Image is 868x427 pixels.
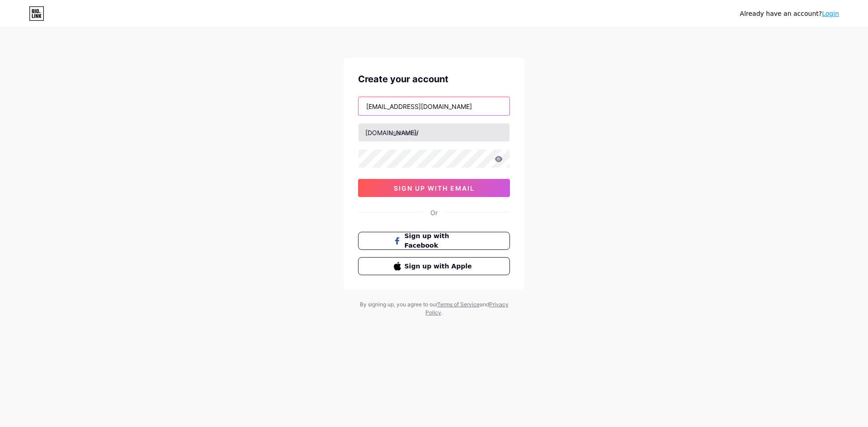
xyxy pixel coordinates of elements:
div: Already have an account? [740,9,839,19]
a: Login [822,10,839,17]
a: Terms of Service [437,301,480,308]
button: Sign up with Facebook [358,232,510,250]
div: Or [430,208,438,217]
button: sign up with email [358,179,510,197]
button: Sign up with Apple [358,257,510,275]
span: Sign up with Facebook [405,231,475,250]
span: sign up with email [394,184,475,192]
div: Create your account [358,72,510,86]
div: [DOMAIN_NAME]/ [365,128,419,137]
input: Email [359,97,509,115]
span: Sign up with Apple [405,262,475,271]
div: By signing up, you agree to our and . [357,300,511,317]
input: username [359,123,509,141]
